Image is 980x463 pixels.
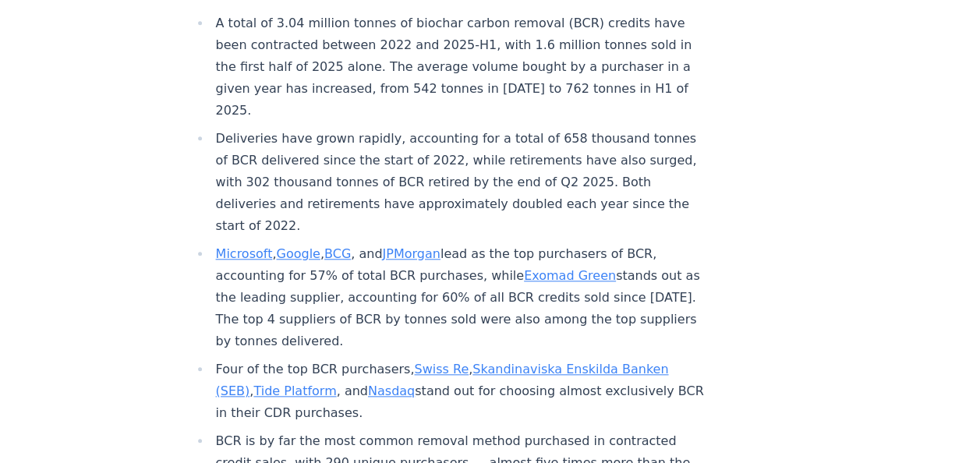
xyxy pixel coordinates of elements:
a: Google [276,246,320,261]
a: Nasdaq [368,383,415,398]
a: JPMorgan [382,246,440,261]
li: , , , and lead as the top purchasers of BCR, accounting for 57% of total BCR purchases, while sta... [211,243,707,352]
a: Microsoft [216,246,273,261]
a: Exomad Green [524,268,616,283]
a: Swiss Re [414,362,469,376]
a: Tide Platform [253,383,336,398]
li: Deliveries have grown rapidly, accounting for a total of 658 thousand tonnes of BCR delivered sin... [211,128,707,237]
li: A total of 3.04 million tonnes of biochar carbon removal (BCR) credits have been contracted betwe... [211,12,707,122]
a: BCG [324,246,351,261]
li: Four of the top BCR purchasers, , , , and stand out for choosing almost exclusively BCR in their ... [211,359,707,424]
